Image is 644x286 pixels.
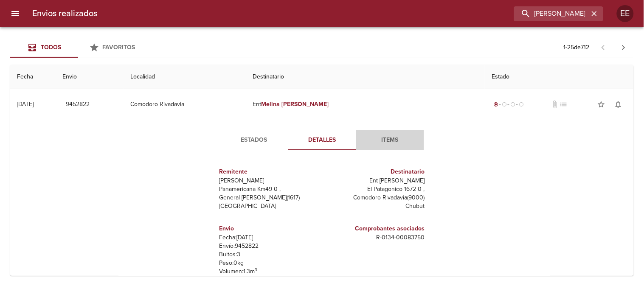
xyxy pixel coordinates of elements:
th: Estado [485,65,634,89]
p: Panamericana Km49 0 , [219,185,319,193]
span: radio_button_unchecked [519,102,524,107]
div: EE [617,5,634,22]
div: Tabs detalle de guia [220,130,424,150]
th: Envio [56,65,124,89]
p: Volumen: 1.3 m [219,267,319,276]
p: Fecha: [DATE] [219,233,319,242]
span: No tiene documentos adjuntos [551,100,560,109]
span: radio_button_unchecked [510,102,515,107]
td: Ent [246,89,485,120]
span: radio_button_unchecked [502,102,507,107]
em: Melina [262,101,280,108]
sup: 3 [255,267,258,272]
p: Envío: 9452822 [219,242,319,250]
span: Items [361,135,419,146]
td: Comodoro Rivadavia [124,89,246,120]
span: Pagina siguiente [613,37,634,58]
h6: Remitente [219,167,319,177]
p: [GEOGRAPHIC_DATA] [219,202,319,210]
span: Favoritos [103,44,135,51]
th: Fecha [10,65,56,89]
div: Tabs Envios [10,37,146,58]
span: star_border [597,100,606,109]
span: 9452822 [66,99,90,110]
th: Localidad [124,65,246,89]
span: radio_button_checked [493,102,498,107]
p: Peso: 0 kg [219,259,319,267]
input: buscar [514,6,589,21]
span: notifications_none [614,100,623,109]
p: El Patagonico 1672 0 , [326,185,425,193]
button: menu [5,3,25,24]
span: Estados [225,135,283,146]
span: Todos [41,44,61,51]
div: Abrir información de usuario [617,5,634,22]
h6: Envios realizados [32,7,97,20]
p: Ent [PERSON_NAME] [326,177,425,185]
span: Detalles [293,135,351,146]
p: Comodoro Rivadavia ( 9000 ) [326,193,425,202]
span: No tiene pedido asociado [560,100,568,109]
h6: Envio [219,224,319,233]
p: Bultos: 3 [219,250,319,259]
p: General [PERSON_NAME] ( 1617 ) [219,193,319,202]
button: 9452822 [62,97,93,112]
div: [DATE] [17,101,34,108]
h6: Comprobantes asociados [326,224,425,233]
span: Pagina anterior [593,43,613,51]
div: Generado [492,100,526,109]
th: Destinatario [246,65,485,89]
em: [PERSON_NAME] [282,101,329,108]
p: Chubut [326,202,425,210]
h6: Destinatario [326,167,425,177]
p: [PERSON_NAME] [219,177,319,185]
button: Activar notificaciones [610,96,627,113]
p: R - 0134 - 00083750 [326,233,425,242]
button: Agregar a favoritos [593,96,610,113]
p: 1 - 25 de 712 [564,43,590,52]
